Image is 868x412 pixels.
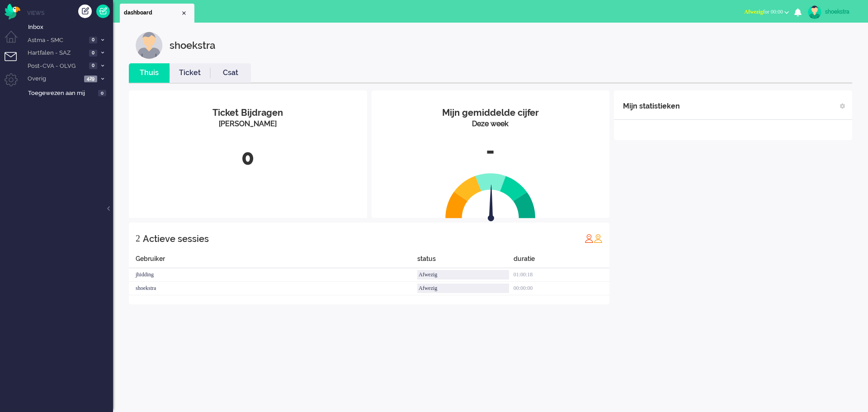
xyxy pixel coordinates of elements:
div: duratie [514,254,610,268]
img: profile_red.svg [585,234,594,243]
img: arrow.svg [472,185,510,223]
a: Thuis [129,68,170,78]
li: Dashboard [120,4,194,23]
div: shoekstra [825,7,859,16]
img: semi_circle.svg [445,173,536,218]
div: Close tab [180,9,188,17]
div: 0 [136,143,360,173]
div: Mijn statistieken [623,97,680,115]
div: 2 [136,229,140,247]
div: shoekstra [129,282,417,295]
span: Overig [26,75,81,83]
li: Csat [210,63,251,83]
div: Afwezig [417,284,509,293]
div: shoekstra [170,32,215,59]
span: Astma - SMC [26,36,86,45]
span: Afwezig [744,9,763,15]
div: Mijn gemiddelde cijfer [378,106,603,119]
li: Tickets menu [5,52,25,72]
li: Afwezigfor 00:00 [739,3,794,23]
div: [PERSON_NAME] [136,119,360,129]
li: Ticket [170,63,210,83]
a: Ticket [170,68,210,78]
li: Thuis [129,63,170,83]
div: 01:00:18 [514,268,610,282]
li: Admin menu [5,73,25,94]
span: 0 [98,90,106,97]
li: Dashboard menu [5,31,25,51]
a: Csat [210,68,251,78]
div: Actieve sessies [143,230,209,248]
a: shoekstra [806,5,859,19]
a: Omnidesk [5,6,20,13]
div: Deze week [378,119,603,129]
a: Quick Ticket [96,5,110,18]
a: Inbox [26,22,113,32]
img: profile_orange.svg [594,234,603,243]
span: 0 [89,50,97,57]
span: Hartfalen - SAZ [26,49,86,57]
span: Toegewezen aan mij [28,89,95,98]
div: Gebruiker [129,254,417,268]
span: 429 [84,76,97,82]
span: 0 [89,62,97,69]
div: Ticket Bijdragen [136,106,360,119]
div: - [378,136,603,166]
div: jhidding [129,268,417,282]
li: Views [27,9,113,17]
img: avatar [808,5,821,19]
span: for 00:00 [744,9,783,15]
span: Post-CVA - OLVG [26,62,86,71]
a: Toegewezen aan mij 0 [26,88,113,98]
div: Afwezig [417,270,509,279]
span: 0 [89,37,97,43]
button: Afwezigfor 00:00 [739,5,794,19]
span: Inbox [28,23,113,32]
img: flow_omnibird.svg [5,4,20,19]
div: 00:00:00 [514,282,610,295]
span: dashboard [124,9,180,17]
img: customer.svg [136,32,163,59]
div: Creëer ticket [78,5,92,18]
div: status [417,254,514,268]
